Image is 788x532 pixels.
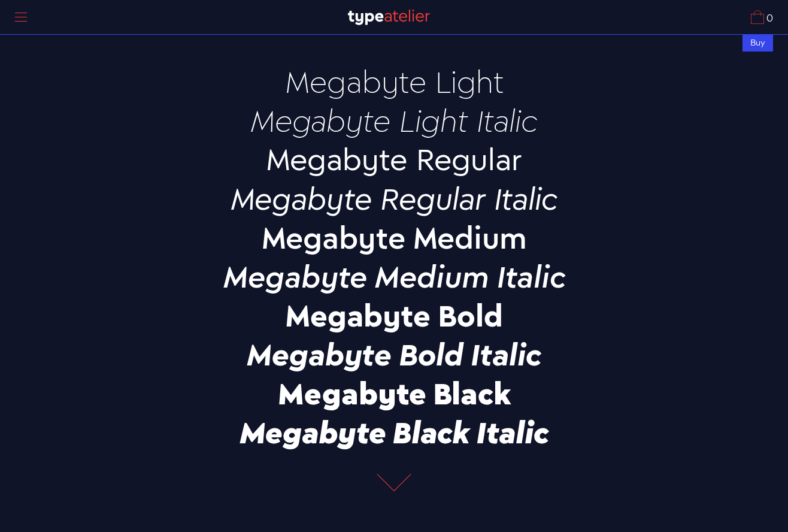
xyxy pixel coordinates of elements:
p: Megabyte Bold [184,299,604,332]
p: Megabyte Bold Italic [184,338,604,371]
img: Cart_Icon.svg [751,10,764,24]
p: Megabyte Medium [184,221,604,254]
p: Megabyte Regular Italic [184,182,604,215]
p: Megabyte Light Italic [184,104,604,137]
p: Megabyte Light [184,65,604,98]
p: Megabyte Black Italic [184,416,604,449]
a: 0 [751,10,773,24]
p: Megabyte Medium Italic [184,260,604,293]
p: Megabyte Regular [184,143,604,176]
img: TA_Logo.svg [348,10,430,25]
p: Megabyte Black [184,377,604,410]
div: Buy [742,34,773,52]
span: 0 [764,14,773,24]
